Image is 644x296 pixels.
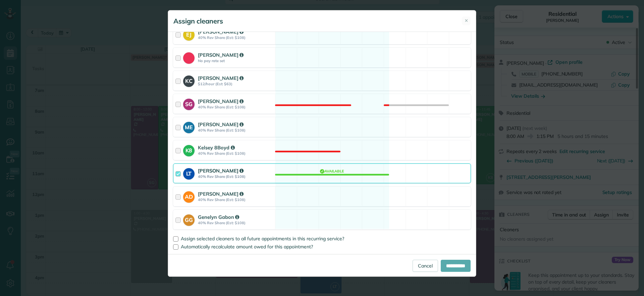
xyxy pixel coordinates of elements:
[181,244,313,250] span: Automatically recalculate amount owed for this appointment?
[198,82,273,86] strong: $12/hour (Est: $63)
[198,214,239,220] strong: Genelyn Gabon
[183,191,195,201] strong: AD
[198,197,273,202] strong: 40% Rev Share (Est: $108)
[198,174,273,179] strong: 40% Rev Share (Est: $108)
[198,75,244,81] strong: [PERSON_NAME]
[198,191,244,197] strong: [PERSON_NAME]
[198,58,273,63] strong: No pay rate set
[198,151,273,156] strong: 40% Rev Share (Est: $108)
[183,29,195,39] strong: EJ
[198,220,273,225] strong: 40% Rev Share (Est: $108)
[183,76,195,85] strong: KC
[198,144,234,151] strong: Kelsey 8Boyd
[183,99,195,108] strong: SG
[198,35,273,40] strong: 40% Rev Share (Est: $108)
[198,52,244,58] strong: [PERSON_NAME]
[465,17,468,24] span: ✕
[183,168,195,178] strong: LT
[181,236,344,242] span: Assign selected cleaners to all future appointments in this recurring service?
[198,167,244,174] strong: [PERSON_NAME]
[173,16,223,26] h5: Assign cleaners
[183,214,195,224] strong: GG
[198,128,273,133] strong: 40% Rev Share (Est: $108)
[198,98,244,104] strong: [PERSON_NAME]
[198,121,244,128] strong: [PERSON_NAME]
[198,105,273,109] strong: 40% Rev Share (Est: $108)
[413,260,438,272] a: Cancel
[183,122,195,131] strong: ME
[183,145,195,154] strong: K8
